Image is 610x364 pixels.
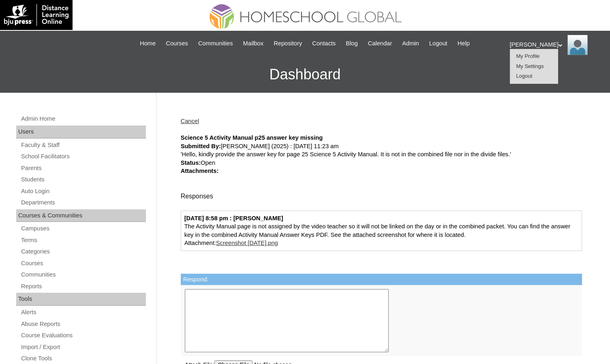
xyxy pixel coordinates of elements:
[181,159,582,167] div: Open
[458,39,470,48] span: Help
[454,39,474,48] a: Help
[4,56,606,93] h3: Dashboard
[181,211,582,251] div: The Activity Manual page is not assigned by the video teacher so it will not be linked on the day...
[184,239,578,247] div: Attachment:
[20,114,146,124] a: Admin Home
[20,163,146,173] a: Parents
[239,39,268,48] a: Mailbox
[20,140,146,150] a: Faculty & Staff
[425,39,452,48] a: Logout
[20,353,146,364] a: Clone Tools
[274,39,302,48] span: Repository
[308,39,340,48] a: Contacts
[20,342,146,352] a: Import / Export
[20,198,146,208] a: Departments
[398,39,423,48] a: Admin
[140,39,156,48] span: Home
[516,53,540,59] a: My Profile
[184,215,283,221] strong: [DATE] 8:58 pm : [PERSON_NAME]
[516,63,544,69] a: My Settings
[20,186,146,196] a: Auto Login
[16,126,146,138] div: Users
[181,118,199,124] a: Cancel
[16,209,146,222] div: Courses & Communities
[194,39,237,48] a: Communities
[181,168,219,174] strong: Attachments:
[368,39,392,48] span: Calendar
[162,39,192,48] a: Courses
[20,247,146,257] a: Categories
[181,160,201,166] strong: Status:
[510,35,602,55] div: [PERSON_NAME]
[181,142,582,151] div: [PERSON_NAME] (2025) : [DATE] 11:23 am
[516,73,533,79] a: Logout
[181,185,582,204] div: Responses
[20,235,146,245] a: Terms
[20,281,146,292] a: Reports
[4,4,68,26] img: logo-white.png
[243,39,264,48] span: Mailbox
[312,39,336,48] span: Contacts
[20,319,146,329] a: Abuse Reports
[181,134,323,141] strong: Science 5 Activity Manual p25 answer key missing
[166,39,188,48] span: Courses
[183,276,209,283] label: Respond:
[342,39,362,48] a: Blog
[20,175,146,185] a: Students
[20,307,146,317] a: Alerts
[198,39,233,48] span: Communities
[20,151,146,162] a: School Facilitators
[181,143,221,149] strong: Submitted By:
[402,39,419,48] span: Admin
[20,258,146,268] a: Courses
[20,330,146,341] a: Course Evaluations
[181,150,582,159] div: 'Hello, kindly provide the answer key for page 25 Science 5 Activity Manual. It is not in the com...
[20,224,146,234] a: Campuses
[216,240,278,246] a: Screenshot [DATE].png
[346,39,357,48] span: Blog
[270,39,306,48] a: Repository
[16,293,146,306] div: Tools
[567,35,588,55] img: Melanie Sevilla
[20,270,146,280] a: Communities
[429,39,447,48] span: Logout
[364,39,396,48] a: Calendar
[136,39,160,48] a: Home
